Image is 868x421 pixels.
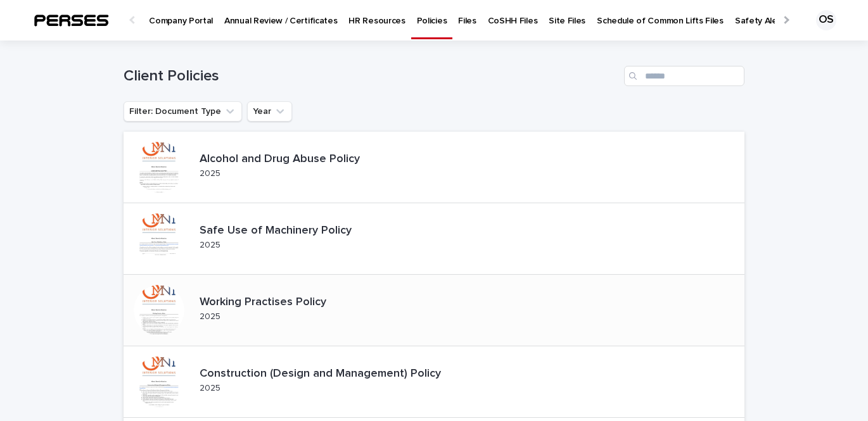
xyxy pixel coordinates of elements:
a: Alcohol and Drug Abuse Policy2025 [124,132,744,203]
img: tSkXltGzRgGXHrgo7SoP [25,8,117,33]
p: Working Practises Policy [200,296,347,310]
p: Construction (Design and Management) Policy [200,367,462,381]
h1: Client Policies [124,67,619,85]
a: Working Practises Policy2025 [124,275,744,346]
p: 2025 [200,240,220,251]
a: Safe Use of Machinery Policy2025 [124,203,744,275]
p: 2025 [200,168,220,179]
a: Construction (Design and Management) Policy2025 [124,346,744,418]
p: 2025 [200,383,220,394]
p: Alcohol and Drug Abuse Policy [200,153,381,167]
button: Year [247,101,292,122]
div: OS [816,10,836,30]
p: 2025 [200,311,220,322]
input: Search [624,66,744,86]
p: Safe Use of Machinery Policy [200,224,373,238]
button: Filter: Document Type [124,101,242,122]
